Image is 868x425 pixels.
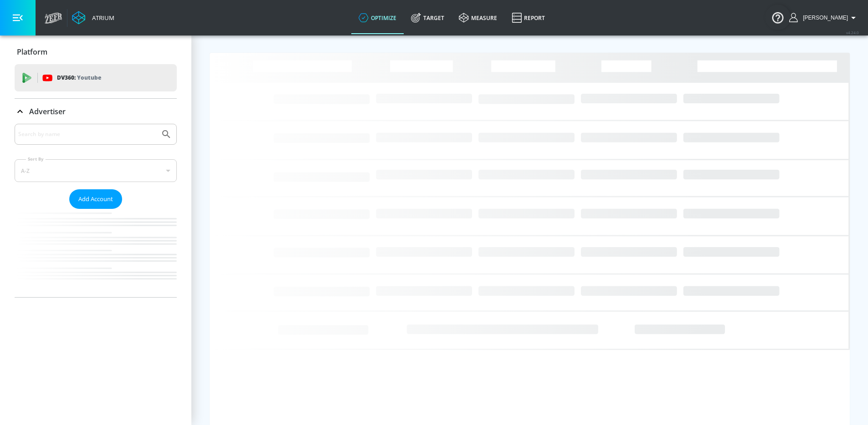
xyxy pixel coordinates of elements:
p: Youtube [77,73,101,82]
span: Add Account [78,194,113,204]
span: login as: wayne.auduong@zefr.com [799,15,848,21]
span: v 4.24.0 [846,30,859,35]
nav: list of Advertiser [15,209,177,297]
div: Advertiser [15,99,177,124]
div: Atrium [88,14,114,22]
a: Atrium [72,11,114,25]
button: Open Resource Center [765,5,791,30]
div: Platform [15,39,177,65]
p: Platform [17,47,47,57]
label: Sort By [26,156,46,162]
div: Advertiser [15,124,177,297]
button: [PERSON_NAME] [789,12,859,23]
input: Search by name [18,128,156,140]
div: DV360: Youtube [15,64,177,91]
a: measure [452,1,504,34]
a: Target [404,1,452,34]
p: Advertiser [29,106,66,116]
p: DV360: [57,73,101,83]
button: Add Account [69,189,122,209]
a: optimize [351,1,404,34]
div: A-Z [15,159,177,182]
a: Report [504,1,552,34]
